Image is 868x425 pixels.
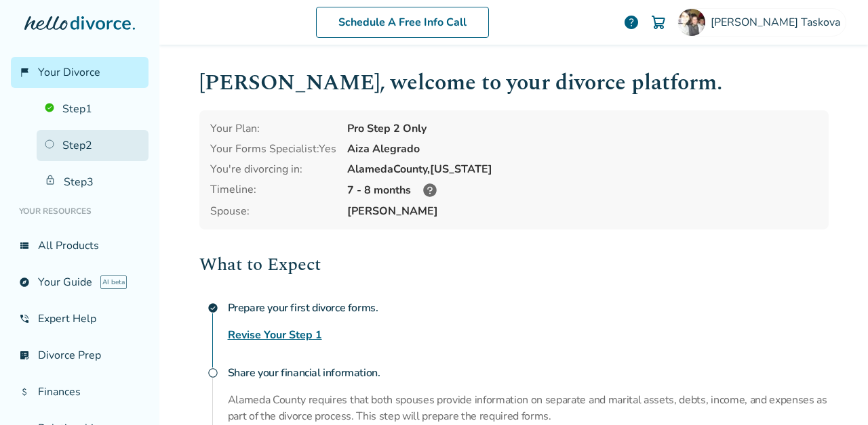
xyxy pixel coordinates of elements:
[650,14,667,30] img: Cart
[623,14,639,30] a: help
[678,9,705,36] img: Sofiya Taskova
[228,392,829,424] p: Alameda County requires that both spouses provide information on separate and marital assets, deb...
[210,182,336,198] div: Timeline:
[199,251,829,278] h2: What to Expect
[347,162,818,177] div: Alameda County, [US_STATE]
[208,367,218,378] span: radio_button_unchecked
[210,162,336,177] div: You're divorcing in:
[19,386,30,397] span: attach_money
[199,66,829,99] h1: [PERSON_NAME] , welcome to your divorce platform.
[210,121,336,136] div: Your Plan:
[800,360,868,425] iframe: Chat Widget
[228,327,322,343] a: Revise Your Step 1
[19,240,30,251] span: view_list
[210,141,336,156] div: Your Forms Specialist: Yes
[347,141,818,156] div: Aiza Alegrado
[19,313,30,324] span: phone_in_talk
[11,57,149,88] a: flag_2Your Divorce
[11,198,149,225] li: Your Resources
[37,93,149,125] a: Step1
[208,303,218,313] span: check_circle
[37,166,149,198] a: Step3
[38,65,100,80] span: Your Divorce
[19,350,30,361] span: list_alt_check
[228,294,829,321] h4: Prepare your first divorce forms.
[11,376,149,407] a: attach_moneyFinances
[11,303,149,334] a: phone_in_talkExpert Help
[19,67,30,78] span: flag_2
[37,130,149,161] a: Step2
[316,7,489,38] a: Schedule A Free Info Call
[11,230,149,261] a: view_listAll Products
[100,275,127,289] span: AI beta
[347,182,818,198] div: 7 - 8 months
[210,204,336,219] span: Spouse:
[347,204,818,219] span: [PERSON_NAME]
[19,277,30,288] span: explore
[228,359,829,386] h4: Share your financial information.
[11,340,149,371] a: list_alt_checkDivorce Prep
[347,121,818,136] div: Pro Step 2 Only
[11,267,149,298] a: exploreYour GuideAI beta
[711,15,846,30] span: [PERSON_NAME] Taskova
